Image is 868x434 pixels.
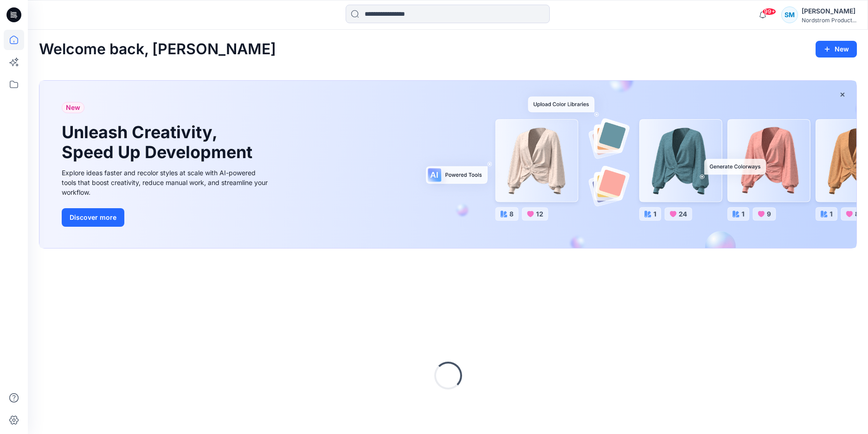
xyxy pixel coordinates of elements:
[62,208,270,227] a: Discover more
[781,6,798,23] div: SM
[802,17,856,24] div: Nordstrom Product...
[62,122,257,162] h1: Unleash Creativity, Speed Up Development
[62,208,124,227] button: Discover more
[762,8,776,15] span: 99+
[66,102,80,113] span: New
[39,41,276,58] h2: Welcome back, [PERSON_NAME]
[816,41,857,57] button: New
[62,168,270,197] div: Explore ideas faster and recolor styles at scale with AI-powered tools that boost creativity, red...
[802,6,856,17] div: [PERSON_NAME]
